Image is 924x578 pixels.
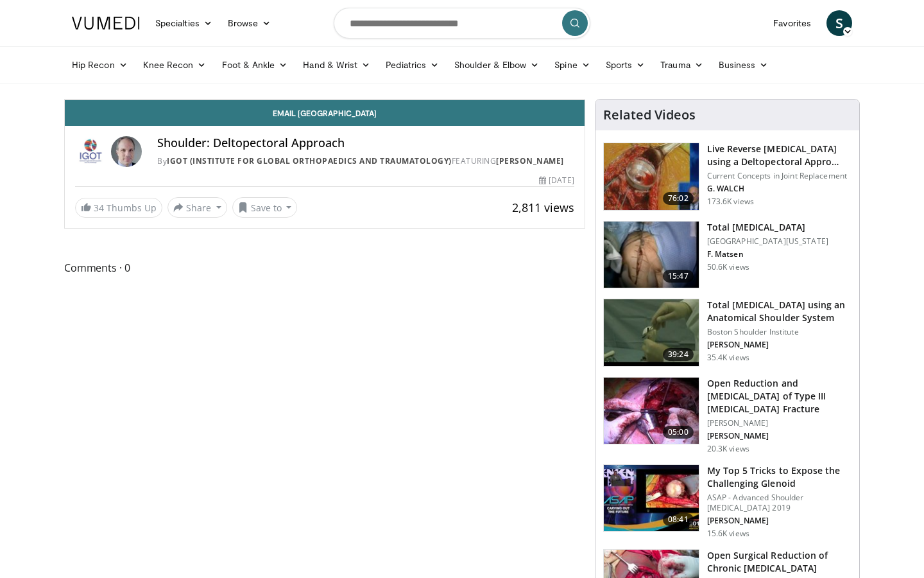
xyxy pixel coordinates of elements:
a: Trauma [653,52,711,78]
video-js: Video Player [65,100,585,100]
h3: Total [MEDICAL_DATA] [707,221,828,234]
a: Foot & Ankle [214,52,296,78]
p: [PERSON_NAME] [707,431,851,441]
a: 05:00 Open Reduction and [MEDICAL_DATA] of Type III [MEDICAL_DATA] Fracture [PERSON_NAME] [PERSON... [603,377,851,454]
input: Search topics, interventions [334,8,590,39]
a: 39:24 Total [MEDICAL_DATA] using an Anatomical Shoulder System Boston Shoulder Institute [PERSON_... [603,299,851,367]
h3: Open Surgical Reduction of Chronic [MEDICAL_DATA] [707,549,851,575]
a: Spine [547,52,597,78]
span: 34 [94,202,104,214]
img: 38826_0000_3.png.150x105_q85_crop-smart_upscale.jpg [604,222,699,288]
a: 76:02 Live Reverse [MEDICAL_DATA] using a Deltopectoral Appro… Current Concepts in Joint Replacem... [603,143,851,211]
div: [DATE] [539,175,574,186]
span: 08:41 [663,513,694,526]
img: 38824_0000_3.png.150x105_q85_crop-smart_upscale.jpg [604,299,699,366]
p: [PERSON_NAME] [707,418,851,428]
span: 05:00 [663,426,694,439]
h3: Total [MEDICAL_DATA] using an Anatomical Shoulder System [707,299,851,324]
a: S [826,10,852,36]
p: [PERSON_NAME] [707,516,851,526]
span: 76:02 [663,192,694,205]
a: Knee Recon [135,52,214,78]
a: Specialties [148,10,220,36]
p: 35.4K views [707,353,749,363]
h4: Related Videos [603,107,696,123]
p: Current Concepts in Joint Replacement [707,171,851,181]
a: Hand & Wrist [295,52,378,78]
div: By FEATURING [157,155,574,167]
p: 173.6K views [707,197,754,207]
p: [GEOGRAPHIC_DATA][US_STATE] [707,236,828,247]
a: 15:47 Total [MEDICAL_DATA] [GEOGRAPHIC_DATA][US_STATE] F. Matsen 50.6K views [603,221,851,289]
h3: My Top 5 Tricks to Expose the Challenging Glenoid [707,464,851,490]
a: Business [711,52,776,78]
h3: Open Reduction and [MEDICAL_DATA] of Type III [MEDICAL_DATA] Fracture [707,377,851,416]
p: ASAP - Advanced Shoulder [MEDICAL_DATA] 2019 [707,493,851,513]
p: F. Matsen [707,249,828,259]
a: 34 Thumbs Up [75,198,162,218]
p: [PERSON_NAME] [707,340,851,350]
a: 08:41 My Top 5 Tricks to Expose the Challenging Glenoid ASAP - Advanced Shoulder [MEDICAL_DATA] 2... [603,464,851,539]
a: IGOT (Institute for Global Orthopaedics and Traumatology) [167,155,452,166]
button: Share [167,197,227,218]
a: Hip Recon [64,52,135,78]
p: 15.6K views [707,529,749,539]
p: 20.3K views [707,444,749,454]
img: 684033_3.png.150x105_q85_crop-smart_upscale.jpg [604,143,699,210]
p: G. WALCH [707,184,851,194]
a: Email [GEOGRAPHIC_DATA] [65,100,585,126]
h4: Shoulder: Deltopectoral Approach [157,136,574,150]
span: 2,811 views [512,200,574,215]
a: Browse [220,10,279,36]
p: 50.6K views [707,262,749,272]
span: 15:47 [663,270,694,283]
a: Sports [598,52,653,78]
h3: Live Reverse [MEDICAL_DATA] using a Deltopectoral Appro… [707,143,851,168]
img: Avatar [111,136,142,167]
button: Save to [232,197,298,218]
a: Favorites [766,10,819,36]
span: Comments 0 [64,259,585,276]
a: Shoulder & Elbow [447,52,547,78]
span: 39:24 [663,348,694,361]
p: Boston Shoulder Institute [707,327,851,337]
img: IGOT (Institute for Global Orthopaedics and Traumatology) [75,136,106,167]
img: b61a968a-1fa8-450f-8774-24c9f99181bb.150x105_q85_crop-smart_upscale.jpg [604,465,699,532]
img: VuMedi Logo [72,17,140,30]
a: [PERSON_NAME] [496,155,564,166]
img: 8a72b65a-0f28-431e-bcaf-e516ebdea2b0.150x105_q85_crop-smart_upscale.jpg [604,378,699,444]
a: Pediatrics [378,52,447,78]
